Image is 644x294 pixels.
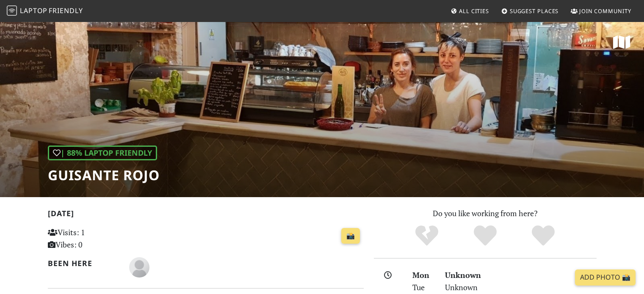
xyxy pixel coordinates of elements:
[341,228,360,244] a: 📸
[456,224,514,247] div: Yes
[498,3,562,19] a: Suggest Places
[440,281,602,294] div: Unknown
[398,224,456,247] div: No
[48,209,364,221] h2: [DATE]
[459,7,489,15] span: All Cities
[48,226,146,251] p: Visits: 1 Vibes: 0
[48,146,157,160] div: | 88% Laptop Friendly
[49,6,83,15] span: Friendly
[440,269,602,281] div: Unknown
[579,7,631,15] span: Join Community
[129,257,149,278] img: blank-535327c66bd565773addf3077783bbfce4b00ec00e9fd257753287c682c7fa38.png
[510,7,559,15] span: Suggest Places
[374,207,597,220] p: Do you like working from here?
[129,261,149,272] span: Alexander Hallgren
[48,259,119,268] h2: Been here
[407,281,439,294] div: Tue
[7,4,83,19] a: LaptopFriendly LaptopFriendly
[575,269,636,286] a: Add Photo 📸
[514,224,572,247] div: Definitely!
[20,6,47,15] span: Laptop
[447,3,492,19] a: All Cities
[48,167,160,183] h1: Guisante Rojo
[7,5,17,16] img: LaptopFriendly
[567,3,635,19] a: Join Community
[407,269,439,281] div: Mon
